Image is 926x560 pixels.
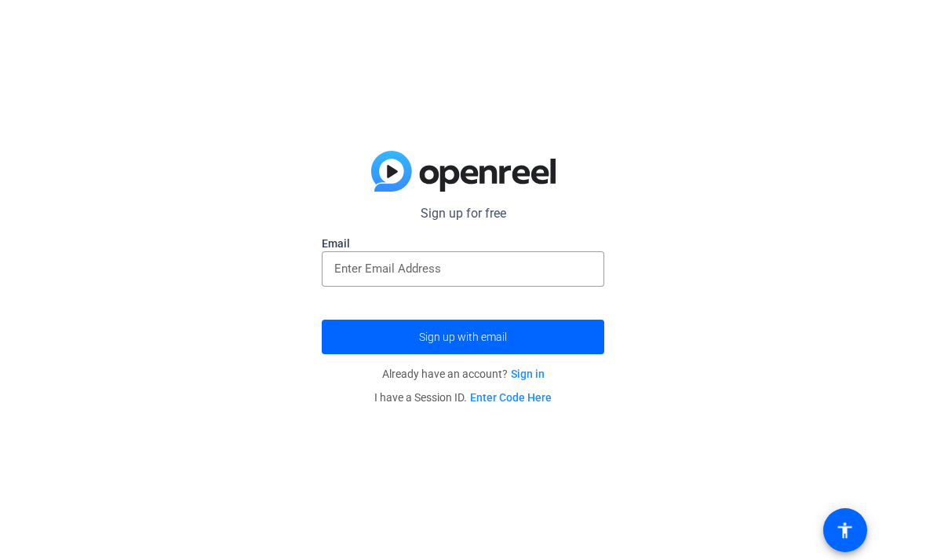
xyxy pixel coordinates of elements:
img: blue-gradient.svg [371,151,556,192]
a: Sign in [511,368,545,380]
label: Email [322,236,604,251]
span: I have a Session ID. [374,391,552,404]
button: Sign up with email [322,320,604,354]
span: Already have an account? [382,368,545,380]
mat-icon: accessibility [836,521,855,540]
a: Enter Code Here [470,391,552,404]
p: Sign up for free [322,204,604,223]
input: Enter Email Address [334,259,592,278]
